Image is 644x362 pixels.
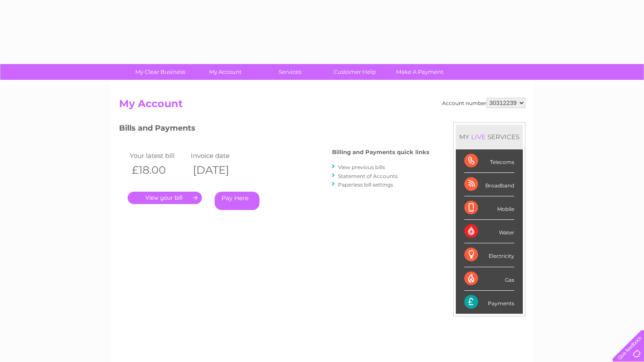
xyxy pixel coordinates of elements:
div: Account number [442,98,525,108]
div: MY SERVICES [456,125,523,149]
td: Invoice date [189,150,250,161]
a: Customer Help [320,64,390,80]
div: Electricity [464,243,514,267]
a: Statement of Accounts [338,173,398,179]
a: Make A Payment [385,64,455,80]
h4: Billing and Payments quick links [332,149,429,155]
a: My Clear Business [125,64,195,80]
a: Services [255,64,325,80]
a: . [128,192,202,204]
a: Paperless bill settings [338,181,393,188]
div: Mobile [464,196,514,220]
div: Payments [464,291,514,314]
th: [DATE] [189,161,250,179]
div: Gas [464,267,514,291]
a: View previous bills [338,164,385,170]
th: £18.00 [128,161,189,179]
a: Pay Here [215,192,259,210]
div: Broadband [464,173,514,196]
h2: My Account [119,98,525,114]
div: Water [464,220,514,243]
div: LIVE [469,133,487,141]
div: Telecoms [464,149,514,173]
td: Your latest bill [128,150,189,161]
h3: Bills and Payments [119,122,429,137]
a: My Account [190,64,260,80]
